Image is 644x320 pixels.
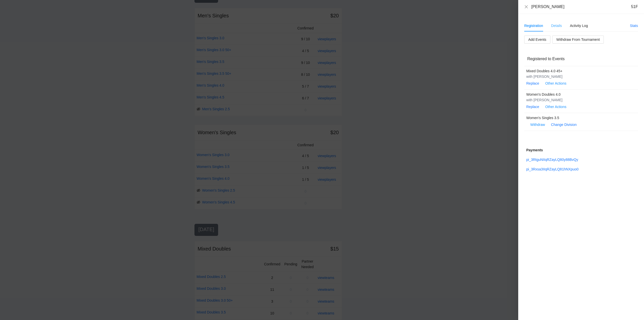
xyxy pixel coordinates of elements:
[526,74,628,79] div: with [PERSON_NAME]
[631,4,638,10] div: 51F
[524,23,543,28] div: Registration
[526,105,539,109] a: Replace
[524,5,528,9] button: Close
[526,97,628,103] div: with [PERSON_NAME]
[630,24,638,28] a: Stats
[526,147,636,153] div: Payments
[551,23,562,28] div: Details
[541,103,570,111] button: Other Actions
[531,4,565,10] div: [PERSON_NAME]
[528,37,546,42] span: Add Events
[526,81,539,85] a: Replace
[524,5,528,9] span: close
[541,79,570,87] button: Other Actions
[526,68,628,74] div: Mixed Doubles 4.0 45+
[527,52,635,66] div: Registered to Events
[545,81,566,86] span: Other Actions
[526,121,549,129] button: Withdraw
[526,115,628,121] div: Women's Singles 3.5
[526,158,578,162] a: pi_3RtguNIIqRZayLQ80y88BvQy
[556,37,600,42] span: Withdraw From Tournament
[526,92,628,97] div: Women's Doubles 4.0
[526,167,579,171] a: pi_3Rxsa3IIqRZayLQ81hNXpuo0
[552,35,604,44] button: Withdraw From Tournament
[524,35,550,44] button: Add Events
[545,104,566,110] span: Other Actions
[530,122,545,127] span: Withdraw
[551,123,577,127] a: Change Division
[570,23,588,28] div: Activity Log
